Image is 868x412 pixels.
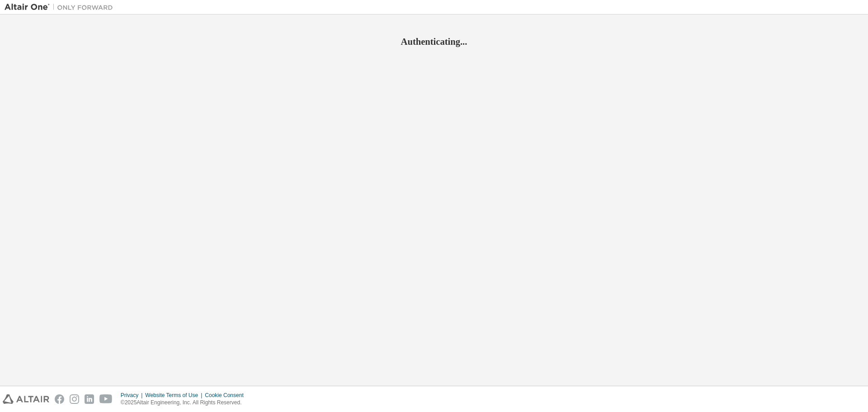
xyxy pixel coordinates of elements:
div: Cookie Consent [205,392,249,399]
img: Altair One [5,3,118,12]
img: linkedin.svg [85,394,94,404]
h2: Authenticating... [5,36,863,47]
img: instagram.svg [70,394,79,404]
div: Privacy [121,392,145,399]
img: facebook.svg [55,394,64,404]
img: youtube.svg [99,394,113,404]
img: altair_logo.svg [3,394,49,404]
p: © 2025 Altair Engineering, Inc. All Rights Reserved. [121,399,249,407]
div: Website Terms of Use [145,392,205,399]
